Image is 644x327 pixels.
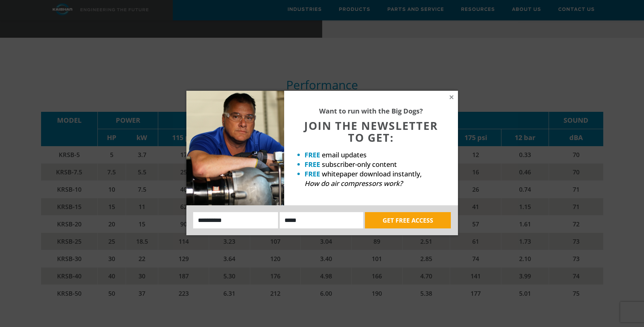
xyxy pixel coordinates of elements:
[448,94,455,100] button: Close
[322,160,397,169] span: subscriber-only content
[305,150,320,159] strong: FREE
[193,212,278,228] input: Name:
[365,212,451,228] button: GET FREE ACCESS
[305,160,320,169] strong: FREE
[305,169,320,178] strong: FREE
[319,106,423,116] strong: Want to run with the Big Dogs?
[304,118,438,145] span: JOIN THE NEWSLETTER TO GET:
[322,150,367,159] span: email updates
[322,169,422,178] span: whitepaper download instantly,
[280,212,363,228] input: Email
[305,179,403,188] em: How do air compressors work?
